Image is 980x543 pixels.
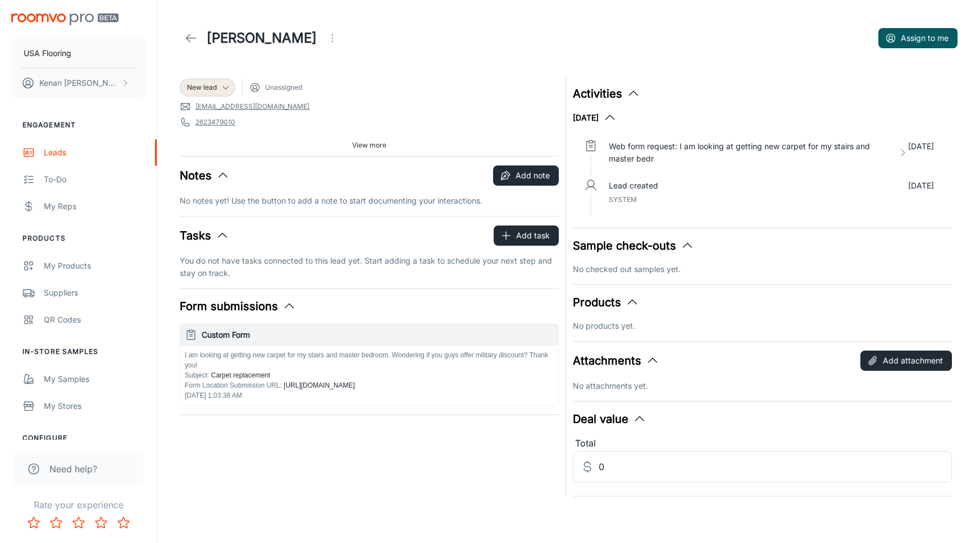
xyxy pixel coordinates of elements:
[44,146,145,159] div: Leads
[44,373,145,385] div: My Samples
[9,498,148,512] p: Rate your experience
[348,137,391,154] button: View more
[11,39,145,68] button: USA Flooring
[573,237,694,254] button: Sample check-outs
[573,436,952,451] div: Total
[573,320,952,332] p: No products yet.
[44,314,145,326] div: QR Codes
[67,512,90,534] button: Rate 3 star
[207,28,317,48] h1: [PERSON_NAME]
[90,512,112,534] button: Rate 4 star
[44,287,145,299] div: Suppliers
[878,28,958,48] button: Assign to me
[352,140,386,150] span: View more
[187,82,217,93] span: New lead
[180,324,558,405] button: Custom FormI am looking at getting new carpet for my stairs and master bedroom. Wondering if you ...
[44,260,145,272] div: My Products
[573,411,646,427] button: Deal value
[11,13,118,25] img: Roomvo PRO Beta
[573,85,640,102] button: Activities
[22,512,45,534] button: Rate 1 star
[45,512,67,534] button: Rate 2 star
[185,350,554,370] p: I am looking at getting new carpet for my stairs and master bedroom. Wondering if you guys offer ...
[180,195,559,207] p: No notes yet! Use the button to add a note to start documenting your interactions.
[44,173,145,186] div: To-do
[609,195,637,204] span: System
[185,381,282,389] span: Form Location Submission URL :
[49,462,97,476] span: Need help?
[493,165,559,186] button: Add note
[494,226,559,246] button: Add task
[195,102,309,112] a: [EMAIL_ADDRESS][DOMAIN_NAME]
[180,167,230,184] button: Notes
[180,298,296,315] button: Form submissions
[573,263,952,275] p: No checked out samples yet.
[265,82,302,93] span: Unassigned
[185,371,209,379] span: Subject :
[573,380,952,392] p: No attachments yet.
[185,392,242,399] span: [DATE] 1:03:38 AM
[609,140,893,165] p: Web form request: I am looking at getting new carpet for my stairs and master bedr
[44,200,145,213] div: My Reps
[908,180,934,192] p: [DATE]
[321,27,344,49] button: Open menu
[180,79,235,96] div: New lead
[11,68,145,98] button: Kenan [PERSON_NAME]
[609,180,658,192] p: Lead created
[599,451,952,482] input: Estimated deal value
[195,117,235,127] a: 2623479010
[180,255,559,279] p: You do not have tasks connected to this lead yet. Start adding a task to schedule your next step ...
[180,227,229,244] button: Tasks
[573,352,659,369] button: Attachments
[908,140,934,165] p: [DATE]
[24,47,71,59] p: USA Flooring
[39,77,118,89] p: Kenan [PERSON_NAME]
[860,351,952,371] button: Add attachment
[44,400,145,412] div: My Stores
[202,329,554,341] h6: Custom Form
[112,512,135,534] button: Rate 5 star
[282,381,355,389] span: [URL][DOMAIN_NAME]
[573,111,617,125] button: [DATE]
[209,371,270,379] span: Carpet replacement
[573,294,639,311] button: Products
